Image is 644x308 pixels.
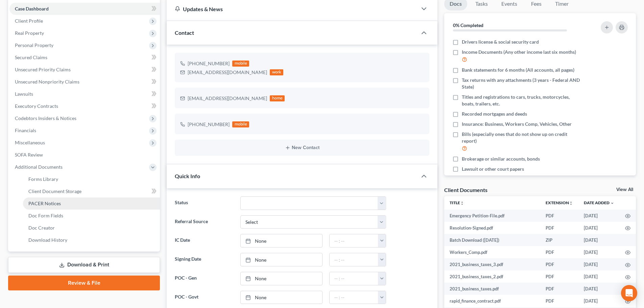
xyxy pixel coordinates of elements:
div: work [270,69,283,75]
span: Insurance: Business, Workers Comp, Vehicles, Other [462,121,572,127]
td: 2021_business_taxes_3.pdf [444,258,540,270]
td: 2021_business_taxes.pdf [444,283,540,295]
span: Drivers license & social security card [462,39,539,45]
button: New Contact [180,145,424,150]
span: Client Profile [15,18,43,24]
a: Date Added expand_more [584,200,614,205]
div: Open Intercom Messenger [621,285,637,301]
div: [PHONE_NUMBER] [188,60,230,67]
i: expand_more [610,201,614,205]
span: Income Documents (Any other income last six months) [462,49,576,55]
a: Client Document Storage [23,185,160,197]
input: -- : -- [330,291,378,304]
td: PDF [540,210,578,222]
a: Doc Form Fields [23,210,160,222]
span: Real Property [15,30,44,36]
span: Tax returns with any attachments (3 years - Federal AND State) [462,77,582,90]
div: Client Documents [444,186,487,193]
span: Case Dashboard [15,6,49,11]
span: Client Document Storage [28,188,81,194]
label: POC - Govt [171,291,237,304]
label: Status [171,196,237,210]
span: Doc Form Fields [28,213,63,218]
span: Additional Documents [15,164,63,170]
span: Bank statements for 6 months (All accounts, all pages) [462,67,574,73]
a: Download History [23,234,160,246]
td: [DATE] [578,295,620,307]
div: mobile [232,121,249,127]
td: PDF [540,258,578,270]
label: IC Date [171,234,237,247]
a: Review & File [8,276,160,290]
td: [DATE] [578,283,620,295]
span: Codebtors Insiders & Notices [15,115,76,121]
td: Batch Download ([DATE]) [444,234,540,246]
input: -- : -- [330,253,378,266]
div: home [270,95,285,101]
td: [DATE] [578,258,620,270]
a: Executory Contracts [9,100,160,112]
span: Contact [175,29,194,36]
td: ZIP [540,234,578,246]
span: Lawsuits [15,91,33,97]
td: Workers_Comp.pdf [444,246,540,258]
span: Bills (especially ones that do not show up on credit report) [462,131,582,144]
td: Emergency Petition-File.pdf [444,210,540,222]
a: Download & Print [8,257,160,273]
div: Updates & News [175,5,409,13]
span: SOFA Review [15,152,43,158]
a: None [241,272,322,285]
a: View All [616,187,633,192]
input: -- : -- [330,272,378,285]
a: Case Dashboard [9,3,160,15]
span: Unsecured Nonpriority Claims [15,79,79,85]
span: Secured Claims [15,54,47,60]
label: POC - Gen [171,272,237,285]
a: Lawsuits [9,88,160,100]
a: PACER Notices [23,197,160,210]
span: Recorded mortgages and deeds [462,111,527,117]
label: Signing Date [171,253,237,266]
span: Miscellaneous [15,140,45,145]
i: unfold_more [460,201,464,205]
a: Unsecured Nonpriority Claims [9,76,160,88]
td: PDF [540,283,578,295]
td: PDF [540,270,578,283]
a: None [241,291,322,304]
span: Forms Library [28,176,58,182]
a: Secured Claims [9,51,160,64]
span: Unsecured Priority Claims [15,67,71,72]
td: [DATE] [578,246,620,258]
span: Doc Creator [28,225,55,231]
span: Quick Info [175,173,200,179]
span: Personal Property [15,42,53,48]
td: rapid_finance_contract.pdf [444,295,540,307]
div: [PHONE_NUMBER] [188,121,230,128]
a: None [241,234,322,247]
a: Forms Library [23,173,160,185]
div: mobile [232,61,249,67]
td: [DATE] [578,234,620,246]
span: Executory Contracts [15,103,58,109]
td: Resolution-Signed.pdf [444,222,540,234]
span: Titles and registrations to cars, trucks, motorcycles, boats, trailers, etc. [462,94,582,107]
i: unfold_more [569,201,573,205]
div: [EMAIL_ADDRESS][DOMAIN_NAME] [188,69,267,76]
td: [DATE] [578,210,620,222]
span: Brokerage or similar accounts, bonds [462,156,540,162]
span: Lawsuit or other court papers [462,166,524,172]
input: -- : -- [330,234,378,247]
a: Unsecured Priority Claims [9,64,160,76]
label: Referral Source [171,215,237,229]
a: Doc Creator [23,222,160,234]
a: Titleunfold_more [450,200,464,205]
a: None [241,253,322,266]
td: PDF [540,295,578,307]
td: 2021_business_taxes_2.pdf [444,270,540,283]
td: [DATE] [578,270,620,283]
td: PDF [540,222,578,234]
td: PDF [540,246,578,258]
a: SOFA Review [9,149,160,161]
strong: 0% Completed [453,22,483,28]
span: Financials [15,127,36,133]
